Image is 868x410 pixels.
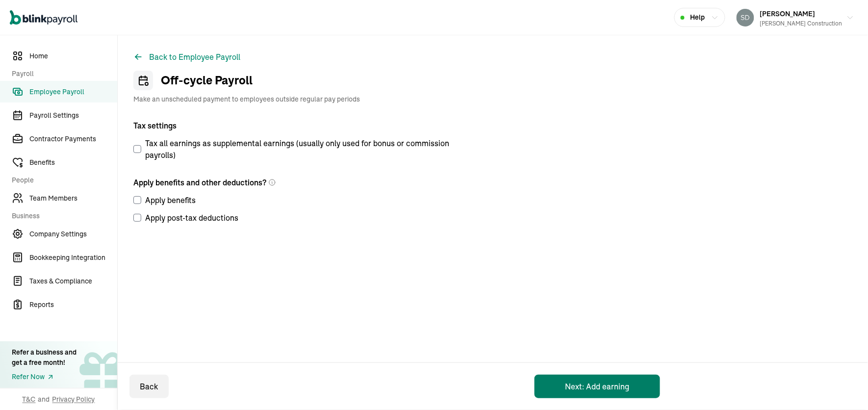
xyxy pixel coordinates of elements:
button: Back to Employee Payroll [133,51,240,63]
span: Payroll Settings [29,110,117,121]
h1: Off-cycle Payroll [133,71,360,90]
span: Tax settings [133,121,177,130]
input: Apply benefits [133,196,141,204]
span: Payroll [12,69,111,79]
button: Back [129,375,169,398]
iframe: Chat Widget [819,363,868,410]
nav: Global [10,3,77,32]
label: Tax all earnings as supplemental earnings (usually only used for bonus or commission payrolls) [133,137,457,161]
span: Help [690,12,705,23]
span: Privacy Policy [52,394,95,404]
div: [PERSON_NAME] Construction [760,19,842,28]
input: Tax all earnings as supplemental earnings (usually only used for bonus or commission payrolls) [133,145,141,153]
button: [PERSON_NAME][PERSON_NAME] Construction [733,5,858,30]
span: People [12,175,111,185]
span: Taxes & Compliance [29,276,117,286]
button: Next: Add earning [535,375,660,398]
div: Refer a business and get a free month! [12,347,77,368]
span: Benefits [29,157,117,168]
span: Bookkeeping Integration [29,253,117,263]
button: Help [674,8,725,27]
a: Refer Now [12,372,77,382]
input: Apply post-tax deductions [133,214,141,222]
span: [PERSON_NAME] [760,9,816,18]
span: Employee Payroll [29,87,117,97]
label: Apply benefits [133,194,457,206]
span: Make an unscheduled payment to employees outside regular pay periods [133,94,360,104]
span: Contractor Payments [29,134,117,144]
span: Business [12,211,111,221]
span: Reports [29,300,117,310]
span: Apply benefits and other deductions? [133,177,266,188]
label: Apply post-tax deductions [133,212,457,224]
span: Company Settings [29,229,117,239]
span: Home [29,51,117,61]
span: Team Members [29,193,117,204]
span: T&C [23,394,36,404]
